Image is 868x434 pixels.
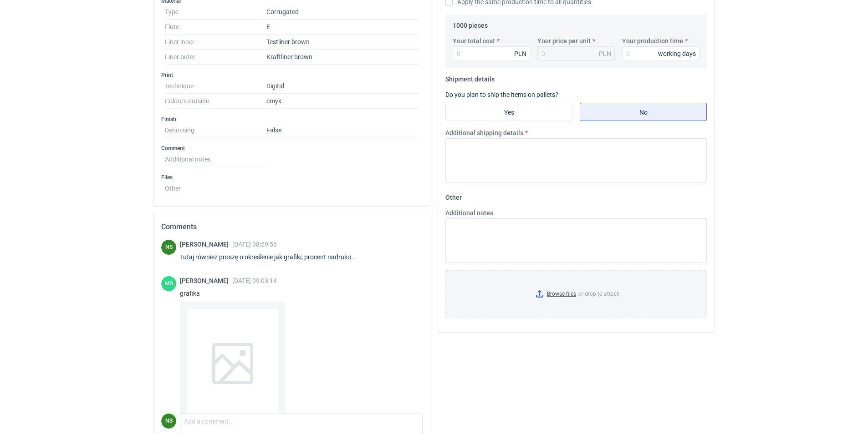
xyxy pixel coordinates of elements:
[180,252,366,262] div: Tutaj również proszę o określenie jak grafiki, procent nadruku..
[445,72,495,83] legend: Shipment details
[165,20,266,35] dt: Flute
[161,276,176,291] div: Maciej Sikora
[453,46,530,61] input: 0
[180,277,232,284] span: [PERSON_NAME]
[165,35,266,50] dt: Liner inner
[514,49,526,58] div: PLN
[161,414,176,429] figcaption: NS
[165,94,266,109] dt: Colours outside
[599,49,611,58] div: PLN
[445,128,523,137] label: Additional shipping details
[165,181,266,192] dt: Other
[445,103,572,121] label: Yes
[165,152,266,167] dt: Additional notes
[266,5,419,20] dd: Corrugated
[180,289,286,298] div: grafika
[445,91,558,98] label: Do you plan to ship the items on pallets?
[180,241,232,248] span: [PERSON_NAME]
[161,145,423,152] h3: Comment
[161,414,176,429] div: Natalia Stępak
[161,240,176,255] figcaption: NS
[446,271,706,317] label: or drop to attach
[165,79,266,94] dt: Technique
[266,79,419,94] dd: Digital
[580,103,707,121] label: No
[165,50,266,65] dt: Liner outer
[453,36,495,45] label: Your total cost
[161,71,423,79] h3: Print
[161,276,176,291] figcaption: MS
[445,190,462,201] legend: Other
[445,208,493,217] label: Additional notes
[266,20,419,35] dd: E
[161,240,176,255] div: Natalia Stępak
[266,35,419,50] dd: Testliner brown
[266,123,419,138] dd: False
[622,36,683,45] label: Your production time
[658,49,696,58] div: working days
[232,277,277,284] span: [DATE] 09:03:14
[453,18,488,29] legend: 1000 pieces
[266,94,419,109] dd: cmyk
[232,241,277,248] span: [DATE] 08:59:56
[161,174,423,181] h3: Files
[165,5,266,20] dt: Type
[161,116,423,123] h3: Finish
[622,46,700,61] input: 0
[266,50,419,65] dd: Kraftliner brown
[165,123,266,138] dt: Debossing
[161,222,423,232] h2: Comments
[537,36,591,45] label: Your price per unit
